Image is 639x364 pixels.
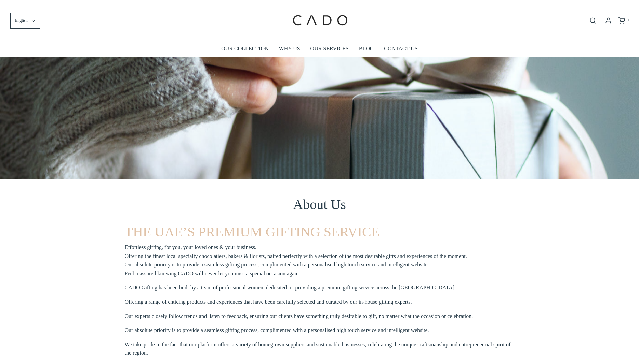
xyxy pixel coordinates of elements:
[359,41,374,57] a: BLOG
[125,283,456,292] p: CADO Gifting has been built by a team of professional women, dedicated to providing a premium gif...
[125,224,380,239] span: THE UAE’S PREMIUM GIFTING SERVICE
[384,41,417,57] a: CONTACT US
[627,18,629,23] span: 0
[125,196,515,214] h1: About Us
[125,297,412,306] p: Offering a range of enticing products and experiences that have been carefully selected and curat...
[587,17,599,24] button: Open search bar
[125,243,467,278] p: Effortless gifting, for you, your loved ones & your business. Offering the finest local specialty...
[310,41,349,57] a: OUR SERVICES
[221,41,268,57] a: OUR COLLECTION
[125,312,473,321] p: Our experts closely follow trends and listen to feedback, ensuring our clients have something tru...
[291,5,349,36] img: cadogifting
[279,41,300,57] a: WHY US
[125,340,515,358] p: We take pride in the fact that our platform offers a variety of homegrown suppliers and sustainab...
[15,17,28,24] span: English
[617,17,629,24] a: 0
[125,326,429,335] p: Our absolute priority is to provide a seamless gifting process, complimented with a personalised ...
[10,13,40,29] button: English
